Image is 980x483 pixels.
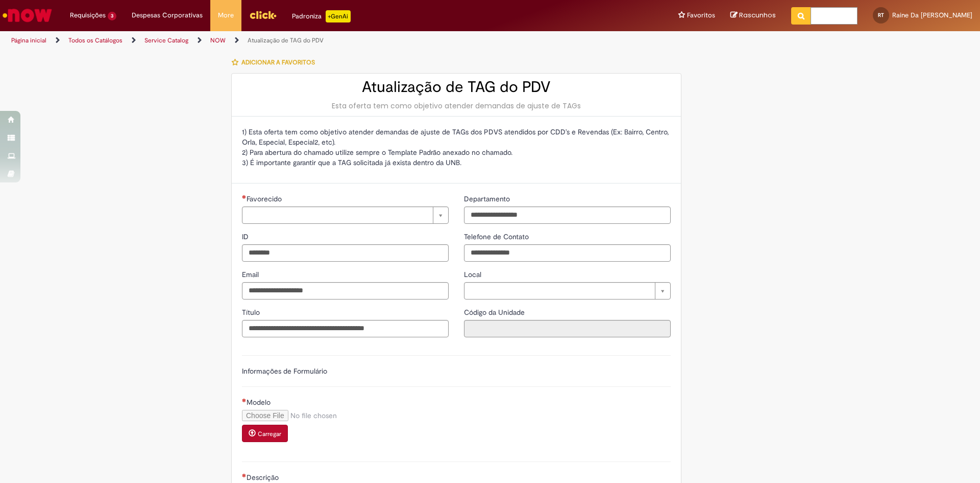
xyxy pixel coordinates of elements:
[1,5,54,26] img: ServiceNow
[241,58,315,66] span: Adicionar a Favoritos
[11,36,46,44] a: Página inicial
[464,270,483,279] span: Local
[247,473,281,482] span: Descrição
[242,244,449,262] input: ID
[892,11,972,19] span: Raine Da [PERSON_NAME]
[132,10,203,20] span: Despesas Corporativas
[464,194,512,203] span: Departamento
[464,244,671,262] input: Telefone de Contato
[258,430,281,438] small: Carregar
[108,12,116,20] span: 3
[739,10,776,20] span: Rascunhos
[464,320,671,337] input: Código da Unidade
[242,232,251,241] span: ID
[242,320,449,337] input: Título
[231,52,321,73] button: Adicionar a Favoritos
[242,398,247,402] span: Necessários
[292,10,351,22] div: Padroniza
[68,36,122,44] a: Todos os Catálogos
[242,473,247,477] span: Necessários
[464,232,531,241] span: Telefone de Contato
[242,127,671,168] p: 1) Esta oferta tem como objetivo atender demandas de ajuste de TAGs dos PDVS atendidos por CDD's ...
[248,36,324,44] a: Atualização de TAG do PDV
[242,282,449,300] input: Email
[687,10,715,20] span: Favoritos
[464,282,671,300] a: Limpar campo Local
[242,195,247,199] span: Necessários
[730,11,776,20] a: Rascunhos
[247,194,284,203] span: Necessários - Favorecido
[144,36,188,44] a: Service Catalog
[326,10,351,22] p: +GenAi
[464,206,671,224] input: Departamento
[210,36,226,44] a: NOW
[242,308,262,317] span: Título
[247,398,273,407] span: Modelo
[242,366,327,376] label: Informações de Formulário
[242,270,261,279] span: Email
[242,101,671,111] div: Esta oferta tem como objetivo atender demandas de ajuste de TAGs
[242,206,449,224] a: Limpar campo Favorecido
[249,7,277,22] img: click_logo_yellow_360x200.png
[70,10,106,20] span: Requisições
[218,10,234,20] span: More
[791,7,811,25] button: Pesquisar
[464,307,527,317] label: Somente leitura - Código da Unidade
[8,31,646,50] ul: Trilhas de página
[242,79,671,96] h2: Atualização de TAG do PDV
[242,425,288,442] button: Carregar anexo de Modelo Required
[878,12,884,18] span: RT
